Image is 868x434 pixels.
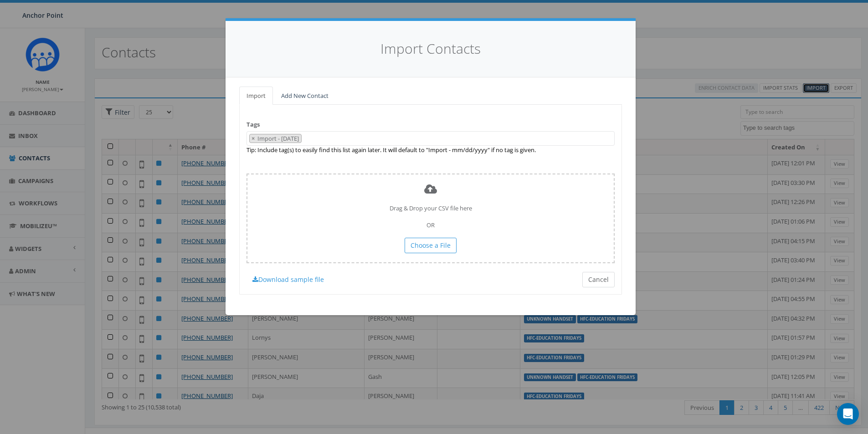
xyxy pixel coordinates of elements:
span: Import - [DATE] [257,134,301,143]
div: Open Intercom Messenger [837,403,859,425]
button: Remove item [250,134,257,143]
span: OR [426,221,435,229]
textarea: Search [304,135,308,143]
button: Cancel [582,272,615,287]
h4: Import Contacts [239,39,622,59]
li: Import - 10/14/2025 [249,134,302,143]
a: Import [239,87,273,105]
div: Drag & Drop your CSV file here [247,174,615,263]
a: Download sample file [247,272,330,287]
label: Tip: Include tag(s) to easily find this list again later. It will default to "Import - mm/dd/yyyy... [247,146,536,154]
span: Choose a File [411,241,451,250]
a: Add New Contact [274,87,336,105]
span: × [252,134,255,143]
label: Tags [247,120,260,129]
